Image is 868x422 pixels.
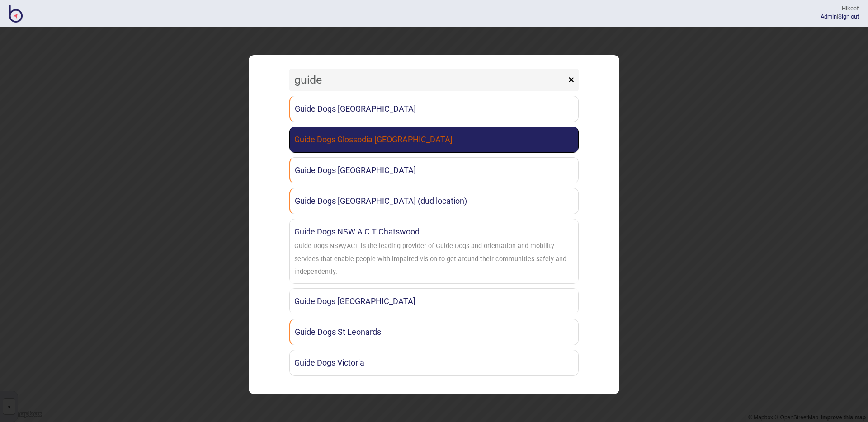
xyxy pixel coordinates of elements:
a: Guide Dogs St Leonards [289,319,579,345]
input: Search locations by tag + name [289,69,566,91]
button: Sign out [838,13,859,20]
a: Guide Dogs Victoria [289,350,579,376]
a: Guide Dogs [GEOGRAPHIC_DATA] [289,96,579,122]
span: | [821,13,838,20]
a: Admin [821,13,837,20]
div: Guide Dogs NSW/ACT is the leading provider of Guide Dogs and orientation and mobility services th... [294,240,574,279]
a: Guide Dogs [GEOGRAPHIC_DATA] (dud location) [289,188,579,214]
a: Guide Dogs NSW A C T ChatswoodGuide Dogs NSW/ACT is the leading provider of Guide Dogs and orient... [289,219,579,284]
img: BindiMaps CMS [9,5,23,23]
a: Guide Dogs Glossodia [GEOGRAPHIC_DATA] [289,127,579,153]
a: Guide Dogs [GEOGRAPHIC_DATA] [289,157,579,183]
button: × [564,69,579,91]
a: Guide Dogs [GEOGRAPHIC_DATA] [289,288,579,314]
div: Hi keef [821,5,859,13]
